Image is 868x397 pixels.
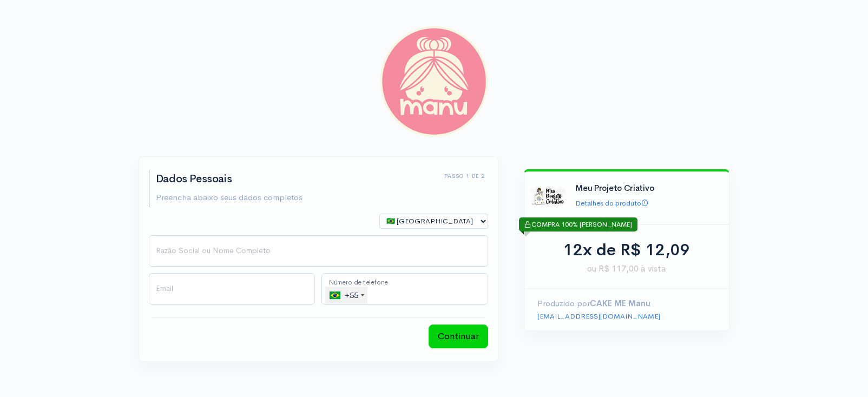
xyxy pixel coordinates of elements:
[149,273,315,305] input: Email
[537,297,716,310] p: Produzido por
[590,298,650,308] strong: CAKE ME Manu
[575,199,648,208] a: Detalhes do produto
[330,287,367,304] div: +55
[537,312,660,321] a: [EMAIL_ADDRESS][DOMAIN_NAME]
[537,238,716,262] div: 12x de R$ 12,09
[156,191,303,204] p: Preencha abaixo seus dados completos
[149,235,488,267] input: Nome Completo
[519,217,637,231] div: COMPRA 100% [PERSON_NAME]
[156,173,303,185] h2: Dados Pessoais
[429,325,488,348] button: Continuar
[575,184,719,193] h4: Meu Projeto Criativo
[325,287,367,304] div: Brazil (Brasil): +55
[444,173,485,179] h6: Passo 1 de 2
[531,179,565,214] img: Logo-Meu-Projeto-Criativo-PEQ.jpg
[537,262,716,275] span: ou R$ 117,00 à vista
[380,26,488,137] img: CAKE ME Manu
